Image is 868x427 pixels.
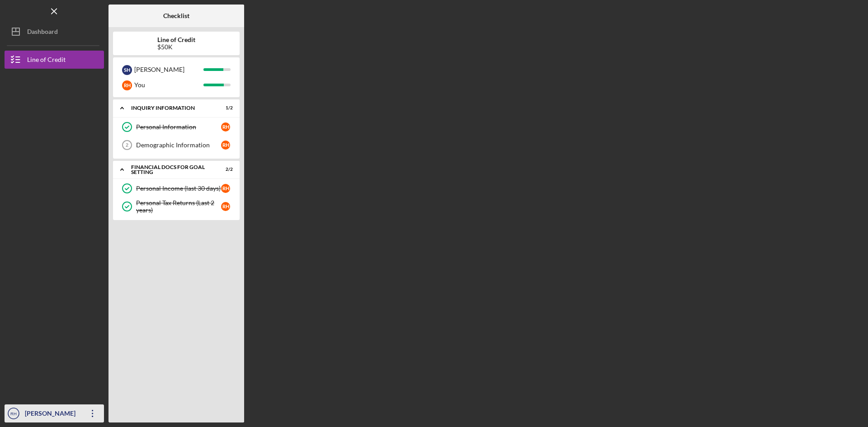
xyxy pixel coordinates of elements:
a: 2Demographic InformationRH [118,136,235,154]
div: Demographic Information [136,141,221,149]
div: Line of Credit [27,51,66,71]
button: Dashboard [5,23,104,41]
div: S H [122,65,132,75]
div: R H [221,184,230,193]
text: RH [10,411,17,416]
div: R H [221,141,230,150]
div: [PERSON_NAME] [134,62,203,77]
a: Personal Income (last 30 days)RH [118,179,235,197]
b: Checklist [163,12,189,19]
div: You [134,77,203,93]
tspan: 2 [126,142,128,148]
div: R H [221,202,230,211]
div: 1 / 2 [217,105,233,111]
b: Line of Credit [157,36,195,43]
button: Line of Credit [5,51,104,69]
div: $50K [157,43,195,51]
div: Financial Docs for Goal Setting [131,164,210,175]
a: Personal Tax Returns (Last 2 years)RH [118,197,235,216]
div: INQUIRY INFORMATION [131,105,210,111]
div: Personal Tax Returns (Last 2 years) [136,199,221,214]
div: Personal Income (last 30 days) [136,185,221,192]
button: RH[PERSON_NAME] [5,404,104,422]
div: 2 / 2 [217,167,233,172]
div: Dashboard [27,23,58,43]
div: Personal Information [136,123,221,131]
div: [PERSON_NAME] [23,404,81,425]
a: Personal InformationRH [118,118,235,136]
div: R H [122,80,132,90]
div: R H [221,122,230,131]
